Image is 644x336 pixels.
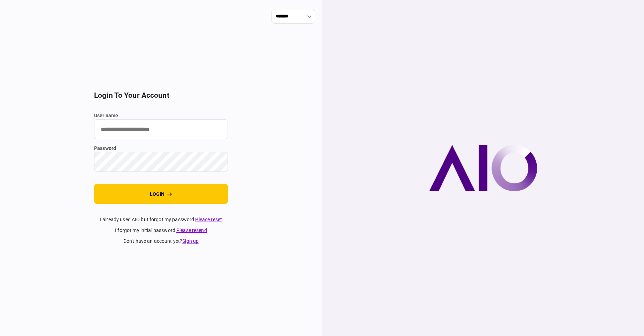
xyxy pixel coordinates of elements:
input: show language options [271,9,315,24]
div: I already used AIO but forgot my password [94,216,228,223]
a: Please reset [195,217,222,222]
div: I forgot my initial password [94,227,228,234]
img: AIO company logo [429,145,537,191]
input: password [94,152,228,172]
a: Please resend [176,227,207,233]
div: don't have an account yet ? [94,238,228,245]
label: password [94,145,228,152]
label: user name [94,112,228,119]
input: user name [94,119,228,139]
button: login [94,184,228,204]
a: Sign up [182,238,199,244]
h2: login to your account [94,91,228,100]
